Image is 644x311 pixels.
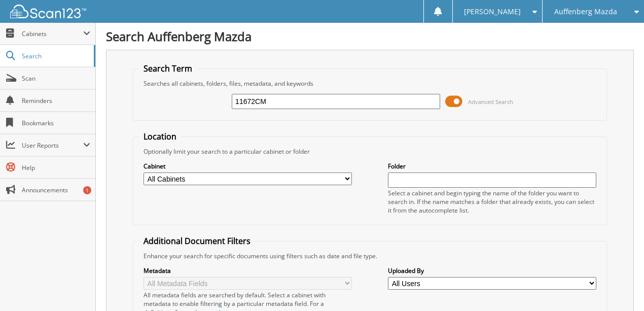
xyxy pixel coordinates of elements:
[22,52,89,60] span: Search
[468,98,513,106] span: Advanced Search
[138,131,182,142] legend: Location
[138,252,601,260] div: Enhance your search for specific documents using filters such as date and file type.
[22,96,90,105] span: Reminders
[22,141,83,150] span: User Reports
[22,119,90,127] span: Bookmarks
[554,9,617,15] span: Auffenberg Mazda
[464,9,521,15] span: [PERSON_NAME]
[22,186,90,194] span: Announcements
[138,147,601,156] div: Optionally limit your search to a particular cabinet or folder
[83,186,91,194] div: 1
[138,63,197,74] legend: Search Term
[144,266,352,275] label: Metadata
[106,28,634,45] h1: Search Auffenberg Mazda
[22,163,90,172] span: Help
[388,266,596,275] label: Uploaded By
[138,235,256,247] legend: Additional Document Filters
[388,189,596,215] div: Select a cabinet and begin typing the name of the folder you want to search in. If the name match...
[138,79,601,88] div: Searches all cabinets, folders, files, metadata, and keywords
[388,162,596,170] label: Folder
[10,5,86,18] img: scan123-logo-white.svg
[22,74,90,83] span: Scan
[22,29,83,38] span: Cabinets
[144,162,352,170] label: Cabinet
